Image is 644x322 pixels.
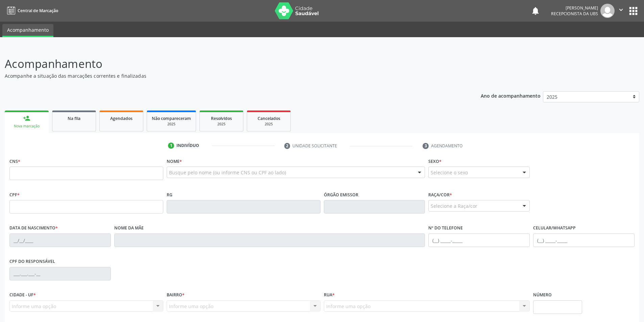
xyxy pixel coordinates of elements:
div: person_add [23,115,30,122]
button: apps [627,5,639,17]
div: Indivíduo [176,143,199,149]
span: Na fila [68,116,80,121]
div: 2025 [252,122,286,127]
p: Ano de acompanhamento [481,91,541,100]
i:  [617,6,625,14]
label: CNS [9,156,20,167]
p: Acompanhamento [5,55,449,72]
label: Data de nascimento [9,223,58,233]
label: CPF [9,190,20,200]
label: Nome da mãe [114,223,144,233]
label: Raça/cor [428,190,452,200]
label: Bairro [167,290,185,300]
label: Número [533,290,552,300]
span: Agendados [110,116,133,121]
span: Busque pelo nome (ou informe CNS ou CPF ao lado) [169,169,286,176]
span: Recepcionista da UBS [551,11,598,17]
label: Órgão emissor [324,190,358,200]
span: Selecione a Raça/cor [431,202,477,209]
div: 2025 [205,122,238,127]
div: [PERSON_NAME] [551,5,598,11]
label: RG [167,190,172,200]
span: Selecione o sexo [431,169,468,176]
p: Acompanhe a situação das marcações correntes e finalizadas [5,72,449,79]
button: notifications [531,6,540,16]
a: Acompanhamento [2,24,53,37]
span: Resolvidos [211,116,232,121]
img: img [600,4,615,18]
span: Central de Marcação [18,8,58,14]
input: (__) _____-_____ [428,233,530,247]
input: ___.___.___-__ [9,267,111,280]
span: Não compareceram [152,116,191,121]
input: __/__/____ [9,233,111,247]
label: Celular/WhatsApp [533,223,576,233]
label: Nome [167,156,182,167]
label: Nº do Telefone [428,223,463,233]
div: 1 [168,143,174,149]
label: Cidade - UF [9,290,36,300]
input: (__) _____-_____ [533,233,635,247]
label: Rua [324,290,335,300]
a: Central de Marcação [5,5,58,16]
button:  [615,4,627,18]
label: Sexo [428,156,442,167]
label: CPF do responsável [9,256,55,267]
div: 2025 [152,122,191,127]
span: Cancelados [258,116,280,121]
div: Nova marcação [9,124,44,129]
